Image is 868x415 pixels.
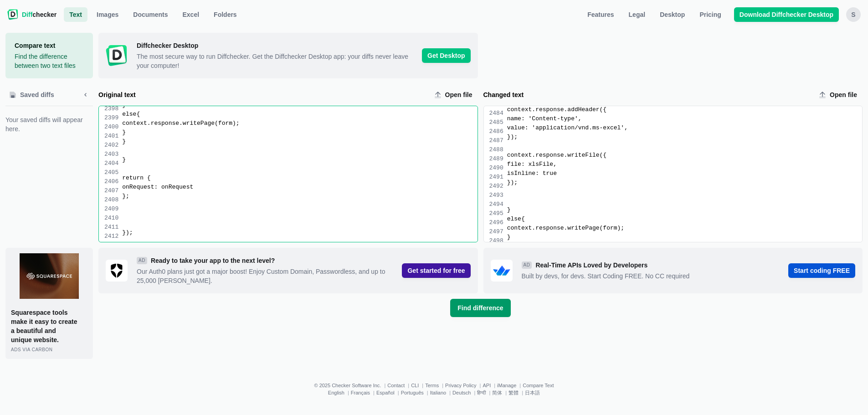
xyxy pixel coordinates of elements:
a: 简体 [492,390,502,395]
span: Desktop [658,10,687,19]
div: 2485 [489,118,503,127]
span: Our Auth0 plans just got a major boost! Enjoy Custom Domain, Passwordless, and up to 25,000 [PERS... [137,267,395,285]
div: 2488 [489,145,503,154]
div: 2401 [104,132,118,141]
span: Images [95,10,120,19]
img: Diffchecker logo [7,9,18,20]
div: value: 'application/vnd.ms-excel', [507,123,862,133]
label: Original text [98,90,427,99]
div: ad [137,257,147,264]
a: API [483,383,491,388]
img: Diffchecker Desktop icon [106,45,128,67]
div: name: 'Content-type', [507,114,862,123]
a: GetStream.io iconadReal-Time APIs Loved by Developers Built by devs, for devs. Start Coding FREE.... [483,248,863,293]
div: else{ [122,110,477,119]
div: 2410 [104,214,118,223]
a: Text [64,7,87,22]
span: Get Desktop [422,48,470,63]
div: 2487 [489,136,503,145]
div: } [507,233,862,242]
span: Start coding FREE [788,263,855,278]
div: 2407 [104,186,118,195]
li: © 2025 Checker Software Inc. [314,383,387,388]
div: 2408 [104,195,118,205]
div: 2409 [104,205,118,214]
div: 2493 [489,191,503,200]
div: file: xlsFile, [507,160,862,169]
span: checker [22,10,56,19]
button: Minimize sidebar [78,87,93,102]
div: } [507,205,862,215]
span: Saved diffs [18,90,56,99]
div: context.response.writeFile({ [507,151,862,160]
label: Changed text [483,90,812,99]
span: Diffchecker Desktop [137,41,415,50]
a: Download Diffchecker Desktop [734,7,839,22]
span: Get started for free [402,263,470,278]
a: Compare Text [523,383,554,388]
div: 2400 [104,123,118,132]
a: Diffchecker Desktop iconDiffchecker Desktop The most secure way to run Diffchecker. Get the Diffc... [98,33,478,78]
a: Auth0 iconadReady to take your app to the next level? Our Auth0 plans just got a major boost! Enj... [98,248,478,293]
a: English [328,390,344,395]
a: हिन्दी [477,390,486,395]
div: 2402 [104,141,118,150]
a: Features [582,7,619,22]
div: 2412 [104,232,118,241]
a: Terms [425,383,439,388]
a: Legal [623,7,651,22]
p: Squarespace tools make it easy to create a beautiful and unique website. [11,308,87,344]
button: s [846,7,861,22]
img: Auth0 icon [106,260,128,282]
a: Images [91,7,124,22]
div: }); [122,228,477,237]
div: 2403 [104,150,118,159]
span: The most secure way to run Diffchecker. Get the Diffchecker Desktop app: your diffs never leave y... [137,52,415,70]
a: 繁體 [508,390,519,395]
label: Original text upload [431,87,478,102]
a: Français [351,390,370,395]
div: 2404 [104,159,118,168]
div: return { [122,174,477,183]
div: 2498 [489,236,503,246]
div: }); [507,178,862,187]
div: 2484 [489,109,503,118]
span: Diff [22,11,32,18]
span: Find difference [456,303,505,313]
a: Squarespace tools make it easy to create a beautiful and unique website.ads via Carbon [5,248,93,359]
div: }); [507,133,862,142]
a: Diffchecker [7,7,56,22]
div: else{ [507,215,862,224]
span: Open file [443,90,474,99]
button: Find difference [450,299,510,317]
a: Português [401,390,424,395]
img: undefined icon [20,253,79,299]
a: 日本語 [525,390,540,395]
div: context.response.writePage(form); [122,119,477,128]
div: 2492 [489,182,503,191]
a: Excel [177,7,205,22]
a: Deutsch [452,390,471,395]
div: 2497 [489,227,503,236]
div: isInline: true [507,169,862,178]
a: Italiano [430,390,446,395]
a: Desktop [654,7,690,22]
div: context.response.writePage(form); [507,224,862,233]
div: 2489 [489,154,503,164]
span: Real-Time APIs Loved by Developers [522,261,781,270]
div: } [122,128,477,137]
span: Legal [627,10,647,19]
div: 2490 [489,164,503,173]
span: Pricing [698,10,723,19]
a: Documents [128,7,173,22]
span: Folders [212,10,239,19]
div: 2494 [489,200,503,209]
a: Español [376,390,395,395]
div: context.response.addHeader({ [507,105,862,114]
span: Documents [131,10,169,19]
div: } [122,155,477,164]
div: onRequest: onRequest [122,183,477,192]
a: CLI [411,383,419,388]
p: Find the difference between two text files [15,52,84,70]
